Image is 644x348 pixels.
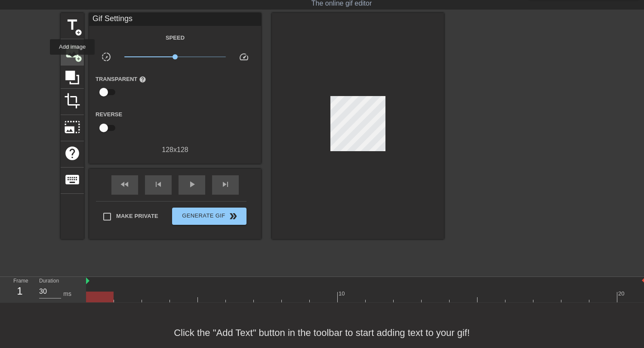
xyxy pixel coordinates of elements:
[63,289,71,298] div: ms
[339,289,346,298] div: 10
[89,13,261,26] div: Gif Settings
[101,52,111,62] span: slow_motion_video
[120,179,130,190] span: fast_rewind
[7,277,33,302] div: Frame
[187,179,197,190] span: play_arrow
[172,208,247,225] button: Generate Gif
[13,283,26,299] div: 1
[176,211,243,221] span: Generate Gif
[64,171,80,188] span: keyboard
[139,76,146,83] span: help
[153,179,163,190] span: skip_previous
[239,52,249,62] span: speed
[75,55,82,62] span: add_circle
[64,17,80,33] span: title
[75,29,82,36] span: add_circle
[64,145,80,162] span: help
[116,212,158,221] span: Make Private
[96,110,122,119] label: Reverse
[618,289,626,298] div: 20
[228,211,238,221] span: double_arrow
[96,75,146,84] label: Transparent
[89,145,261,155] div: 128 x 128
[166,34,185,42] label: Speed
[39,279,59,284] label: Duration
[64,93,80,109] span: crop
[64,119,80,135] span: photo_size_select_large
[220,179,231,190] span: skip_next
[64,43,80,59] span: image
